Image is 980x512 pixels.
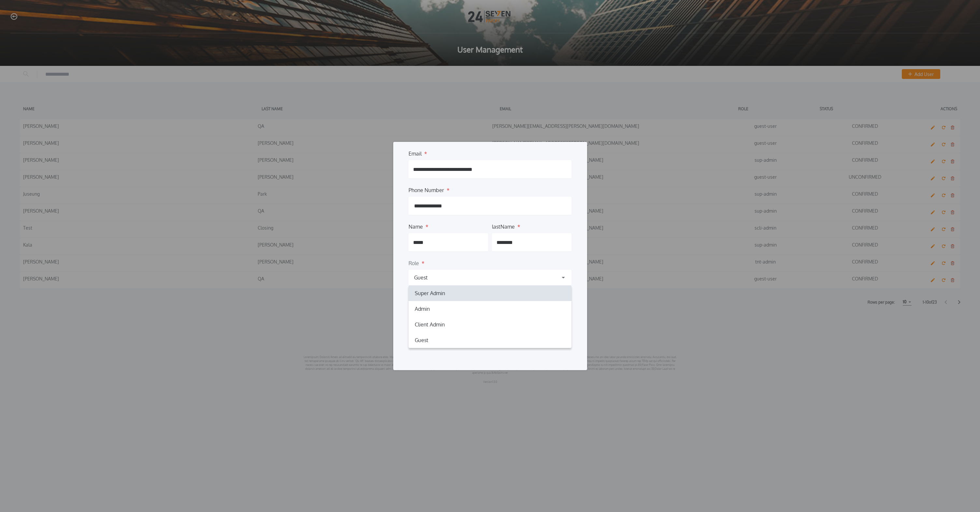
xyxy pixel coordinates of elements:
label: Email [409,150,422,155]
div: Guest [414,274,428,281]
h1: Admin [410,305,435,313]
a: Admin [409,301,571,317]
label: Role [409,259,419,264]
a: Client Admin [409,317,571,332]
label: lastName [492,223,515,228]
h1: Client Admin [410,321,450,328]
h1: Super Admin [410,289,450,297]
a: Guest [409,332,571,348]
label: Name [409,223,423,228]
button: Email*Phone Number*Name*lastName*Role*GuestSuper AdminAdminClient AdminGuestCancelUpdate [393,142,587,370]
button: Guest [409,270,571,285]
label: Phone Number [409,186,444,191]
h1: Guest [410,336,434,344]
a: Super Admin [409,285,571,301]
